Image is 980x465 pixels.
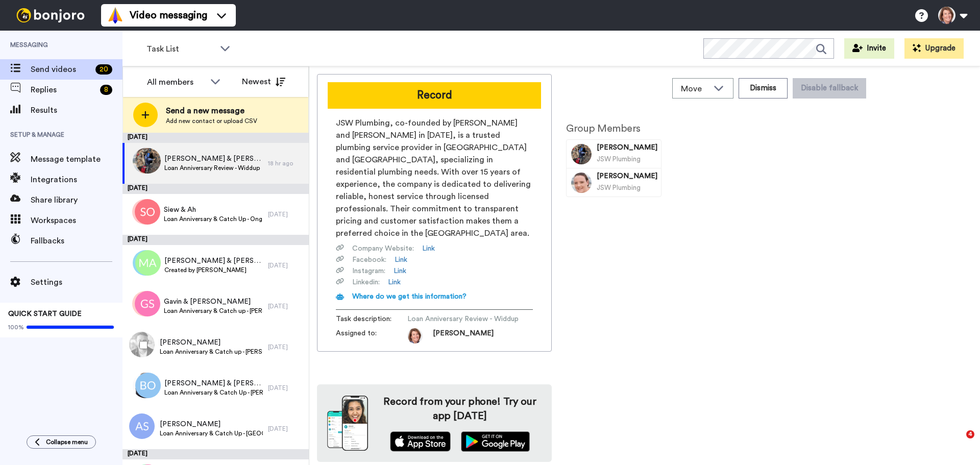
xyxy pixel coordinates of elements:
[461,431,530,452] img: playstore
[8,323,24,331] span: 100%
[407,314,519,324] span: Loan Anniversary Review - Widdup
[793,78,866,99] button: Disable fallback
[31,214,122,227] span: Workspaces
[166,117,257,125] span: Add new contact or upload CSV
[268,159,304,167] div: 18 hr ago
[132,291,158,316] img: ks.png
[352,255,386,265] span: Facebook :
[135,199,160,225] img: so.png
[160,419,263,429] span: [PERSON_NAME]
[681,83,708,95] span: Move
[378,395,542,423] h4: Record from your phone! Try our app [DATE]
[164,215,263,223] span: Loan Anniversary & Catch Up - Ong & [PERSON_NAME]
[394,266,406,276] a: Link
[597,184,641,191] span: JSW Plumbing
[135,250,161,276] img: ma.png
[164,378,263,388] span: [PERSON_NAME] & [PERSON_NAME]
[328,82,541,109] button: Record
[160,348,263,356] span: Loan Anniversary & Catch up - [PERSON_NAME] [PERSON_NAME]
[164,388,263,397] span: Loan Anniversary & Catch Up - [PERSON_NAME]
[129,413,155,439] img: as.png
[27,435,96,449] button: Collapse menu
[100,85,112,95] div: 8
[904,38,964,59] button: Upgrade
[597,171,657,181] span: [PERSON_NAME]
[945,430,970,455] iframe: Intercom live chat
[31,235,122,247] span: Fallbacks
[571,173,592,193] img: Image of Belinda Widdup
[31,84,96,96] span: Replies
[95,64,112,75] div: 20
[132,199,158,225] img: am.png
[395,255,407,265] a: Link
[566,123,661,134] h2: Group Members
[107,7,124,23] img: vm-color.svg
[352,277,380,287] span: Linkedin :
[135,291,160,316] img: gs.png
[164,256,263,266] span: [PERSON_NAME] & [PERSON_NAME]
[966,430,974,438] span: 4
[234,71,293,92] button: Newest
[388,277,401,287] a: Link
[122,235,309,245] div: [DATE]
[147,76,205,88] div: All members
[571,144,592,164] img: Image of James Widdup
[336,328,407,344] span: Assigned to:
[122,449,309,459] div: [DATE]
[268,343,304,351] div: [DATE]
[336,117,533,239] span: JSW Plumbing, co-founded by [PERSON_NAME] and [PERSON_NAME] in [DATE], is a trusted plumbing serv...
[164,164,263,172] span: Loan Anniversary Review - Widdup
[122,133,309,143] div: [DATE]
[268,261,304,270] div: [DATE]
[160,429,263,437] span: Loan Anniversary & Catch Up - [GEOGRAPHIC_DATA]
[422,243,435,254] a: Link
[31,276,122,288] span: Settings
[407,328,423,344] img: 621c16c7-a60b-48f8-b0b5-f158d0b0809f-1759891800.jpg
[327,396,368,451] img: download
[166,105,257,117] span: Send a new message
[352,293,467,300] span: Where do we get this information?
[352,266,385,276] span: Instagram :
[135,373,161,398] img: bo.png
[268,302,304,310] div: [DATE]
[8,310,82,317] span: QUICK START GUIDE
[597,142,657,153] span: [PERSON_NAME]
[31,153,122,165] span: Message template
[164,205,263,215] span: Siew & Ah
[268,425,304,433] div: [DATE]
[135,148,161,174] img: 41da5cd8-82ba-4263-8ee5-3743b5d049b6.jpg
[164,154,263,164] span: [PERSON_NAME] & [PERSON_NAME]
[739,78,788,99] button: Dismiss
[122,184,309,194] div: [DATE]
[352,243,414,254] span: Company Website :
[390,431,451,452] img: appstore
[46,438,88,446] span: Collapse menu
[597,156,641,162] span: JSW Plumbing
[336,314,407,324] span: Task description :
[31,194,122,206] span: Share library
[268,210,304,218] div: [DATE]
[146,43,215,55] span: Task List
[433,328,494,344] span: [PERSON_NAME]
[31,63,91,76] span: Send videos
[133,250,158,276] img: cw.png
[844,38,894,59] button: Invite
[164,266,263,274] span: Created by [PERSON_NAME]
[133,148,158,174] img: 487b98b5-e61d-46bb-afdd-d7de27c8f2b6.jpg
[268,384,304,392] div: [DATE]
[164,307,263,315] span: Loan Anniversary & Catch up - [PERSON_NAME] [PERSON_NAME]
[133,373,158,398] img: ba45e58d-3919-48f1-87c4-bddfb4509b31.jpg
[31,174,122,186] span: Integrations
[12,8,89,22] img: bj-logo-header-white.svg
[160,337,263,348] span: [PERSON_NAME]
[130,8,207,22] span: Video messaging
[164,297,263,307] span: Gavin & [PERSON_NAME]
[31,104,122,116] span: Results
